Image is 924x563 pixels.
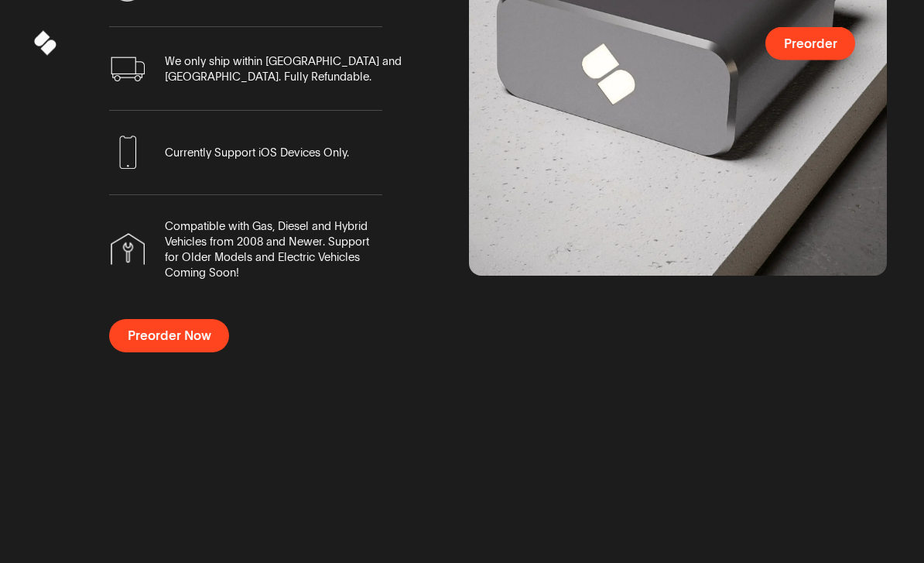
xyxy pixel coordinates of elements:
img: Mechanic Icon [111,234,144,265]
span: Preorder Now [128,330,211,343]
span: We only ship within United States and Canada. Fully Refundable. [165,54,402,85]
span: We only ship within [GEOGRAPHIC_DATA] and [165,54,402,70]
span: Compatible with Gas, Diesel and Hybrid Vehicles from 2008 and Newer. Support for Older Models and... [165,219,369,281]
button: Preorder Now [109,320,229,352]
span: [GEOGRAPHIC_DATA]. Fully Refundable. [165,70,371,85]
span: Currently Support iOS Devices Only. [165,146,349,161]
span: Coming Soon! [165,266,239,281]
span: Compatible with Gas, Diesel and Hybrid [165,219,368,235]
span: Preorder [784,37,837,50]
img: Phone Icon [111,136,145,170]
span: for Older Models and Electric Vehicles [165,250,360,266]
button: Preorder a SPARQ Diagnostics Device [765,27,855,60]
img: Delivery Icon [111,57,144,82]
span: Vehicles from 2008 and Newer. Support [165,235,369,250]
